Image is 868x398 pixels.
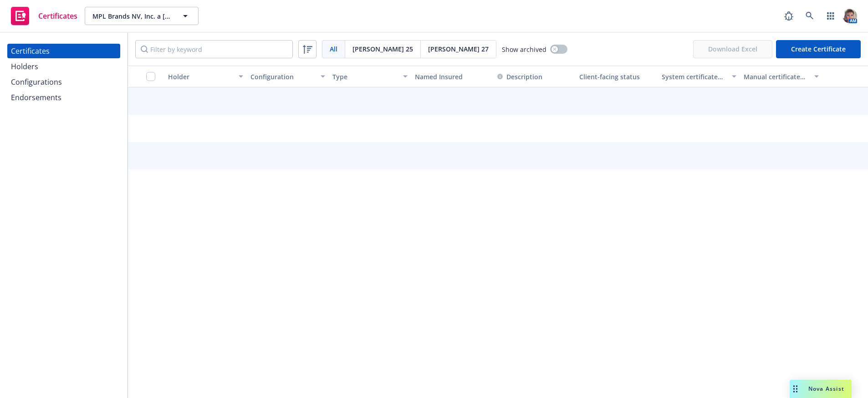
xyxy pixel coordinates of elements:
[502,45,546,54] span: Show archived
[11,44,50,58] div: Certificates
[693,40,772,58] span: Download Excel
[250,72,316,82] div: Configuration
[7,75,120,89] a: Configurations
[85,7,199,25] button: MPL Brands NV, Inc. a [US_STATE] Corporation
[411,66,494,87] button: Named Insured
[576,66,658,87] button: Client-facing status
[7,44,120,58] a: Certificates
[497,72,542,82] button: Description
[135,40,293,58] input: Filter by keyword
[744,72,809,82] div: Manual certificate last generated
[164,66,247,87] button: Holder
[822,7,840,25] a: Switch app
[7,3,81,29] a: Certificates
[776,40,861,58] button: Create Certificate
[11,59,38,74] div: Holders
[11,75,62,89] div: Configurations
[662,72,727,82] div: System certificate last generated
[790,380,801,398] div: Drag to move
[247,66,329,87] button: Configuration
[780,7,798,25] a: Report a Bug
[332,72,398,82] div: Type
[801,7,819,25] a: Search
[352,44,413,54] span: [PERSON_NAME] 25
[168,72,233,82] div: Holder
[415,72,490,82] div: Named Insured
[740,66,822,87] button: Manual certificate last generated
[428,44,489,54] span: [PERSON_NAME] 27
[790,380,852,398] button: Nova Assist
[329,66,411,87] button: Type
[842,9,857,23] img: photo
[7,59,120,74] a: Holders
[7,90,120,105] a: Endorsements
[92,11,171,21] span: MPL Brands NV, Inc. a [US_STATE] Corporation
[658,66,740,87] button: System certificate last generated
[330,44,337,54] span: All
[808,385,844,393] span: Nova Assist
[146,72,155,81] input: Select all
[579,72,654,82] div: Client-facing status
[38,12,77,20] span: Certificates
[11,90,61,105] div: Endorsements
